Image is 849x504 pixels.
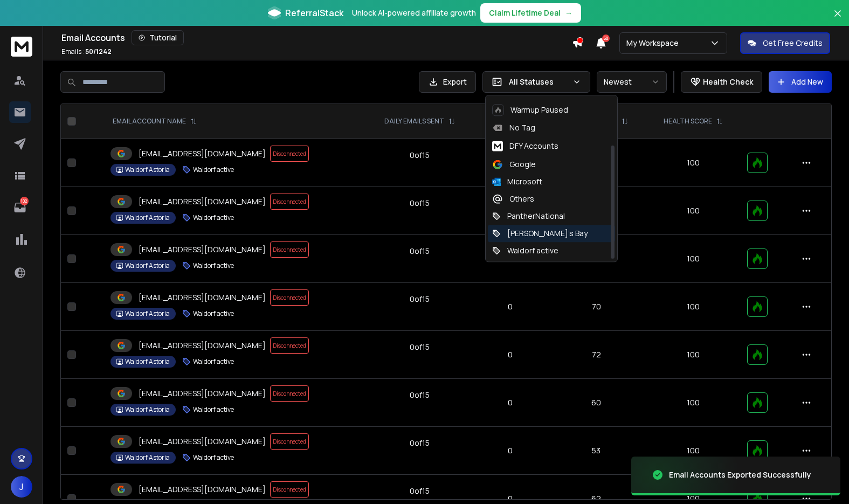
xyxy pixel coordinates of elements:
[410,294,430,305] div: 0 of 15
[270,241,309,258] span: Disconnected
[125,453,170,462] p: Waldorf Astoria
[492,104,568,116] div: Warmup Paused
[193,309,234,318] p: Waldorf active
[270,337,309,354] span: Disconnected
[703,77,753,87] p: Health Check
[270,146,309,162] span: Disconnected
[61,30,572,45] div: Email Accounts
[193,453,234,462] p: Waldorf active
[769,71,832,93] button: Add New
[193,165,234,174] p: Waldorf active
[139,436,266,447] p: [EMAIL_ADDRESS][DOMAIN_NAME]
[492,140,558,153] div: DFY Accounts
[646,427,741,475] td: 100
[270,481,309,498] span: Disconnected
[740,32,830,54] button: Get Free Credits
[139,484,266,495] p: [EMAIL_ADDRESS][DOMAIN_NAME]
[492,245,558,256] div: Waldorf active
[646,235,741,283] td: 100
[681,71,762,93] button: Health Check
[125,309,170,318] p: Waldorf Astoria
[125,261,170,270] p: Waldorf Astoria
[492,194,534,204] div: Others
[139,292,266,303] p: [EMAIL_ADDRESS][DOMAIN_NAME]
[193,213,234,222] p: Waldorf active
[270,194,309,210] span: Disconnected
[270,289,309,306] span: Disconnected
[480,3,581,23] button: Claim Lifetime Deal→
[646,379,741,427] td: 100
[509,77,568,87] p: All Statuses
[492,159,536,170] div: Google
[410,438,430,448] div: 0 of 15
[492,228,588,239] div: [PERSON_NAME]'s Bay
[20,197,29,205] p: 102
[480,157,540,168] p: 0
[480,301,540,312] p: 0
[61,47,112,56] p: Emails :
[85,47,112,56] span: 50 / 1242
[410,486,430,496] div: 0 of 15
[410,150,430,161] div: 0 of 15
[547,331,646,379] td: 72
[492,176,542,187] div: Microsoft
[125,405,170,414] p: Waldorf Astoria
[139,244,266,255] p: [EMAIL_ADDRESS][DOMAIN_NAME]
[9,197,31,218] a: 102
[763,38,823,49] p: Get Free Credits
[193,357,234,366] p: Waldorf active
[410,342,430,353] div: 0 of 15
[480,349,540,360] p: 0
[193,405,234,414] p: Waldorf active
[480,445,540,456] p: 0
[646,187,741,235] td: 100
[480,205,540,216] p: 0
[139,148,266,159] p: [EMAIL_ADDRESS][DOMAIN_NAME]
[11,476,32,498] button: J
[125,357,170,366] p: Waldorf Astoria
[125,165,170,174] p: Waldorf Astoria
[547,379,646,427] td: 60
[139,196,266,207] p: [EMAIL_ADDRESS][DOMAIN_NAME]
[646,139,741,187] td: 100
[270,433,309,450] span: Disconnected
[480,397,540,408] p: 0
[547,283,646,331] td: 70
[139,340,266,351] p: [EMAIL_ADDRESS][DOMAIN_NAME]
[480,253,540,264] p: 0
[384,117,444,126] p: DAILY EMAILS SENT
[480,493,540,504] p: 0
[410,198,430,209] div: 0 of 15
[270,385,309,402] span: Disconnected
[113,117,197,126] div: EMAIL ACCOUNT NAME
[193,261,234,270] p: Waldorf active
[602,34,610,42] span: 50
[664,117,712,126] p: HEALTH SCORE
[410,390,430,401] div: 0 of 15
[646,283,741,331] td: 100
[139,388,266,399] p: [EMAIL_ADDRESS][DOMAIN_NAME]
[547,427,646,475] td: 53
[132,30,184,45] button: Tutorial
[125,213,170,222] p: Waldorf Astoria
[352,8,476,18] p: Unlock AI-powered affiliate growth
[492,211,565,222] div: PantherNational
[419,71,476,93] button: Export
[669,470,811,480] div: Email Accounts Exported Successfully
[410,246,430,257] div: 0 of 15
[492,122,535,133] div: No Tag
[285,6,343,19] span: ReferralStack
[626,38,683,49] p: My Workspace
[646,331,741,379] td: 100
[565,8,572,18] span: →
[831,6,845,32] button: Close banner
[597,71,667,93] button: Newest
